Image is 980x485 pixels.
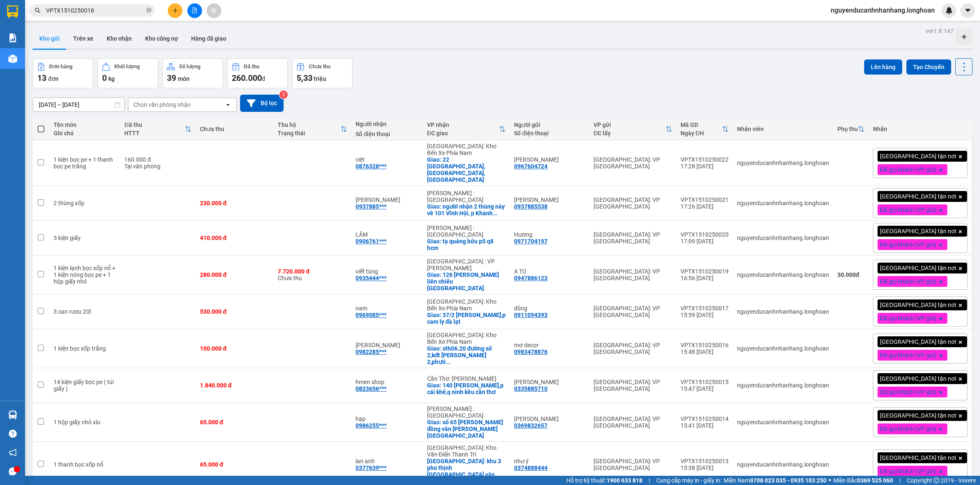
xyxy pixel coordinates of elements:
[46,6,145,15] input: Tìm tên, số ĐT hoặc mã đơn
[427,130,499,137] div: ĐC giao
[33,28,67,49] button: Kho gửi
[514,464,548,471] div: 0374888444
[8,410,17,419] img: warehouse-icon
[880,193,956,200] span: [GEOGRAPHIC_DATA] tận nơi
[829,479,831,482] span: ⚪️
[737,345,829,352] div: nguyenducanhnhanhang.longhoan
[292,58,353,88] button: Chưa thu5,33 triệu
[737,419,829,426] div: nguyenducanhnhanhang.longhoan
[681,156,729,163] div: VPTX1510250022
[356,305,418,312] div: nam
[356,231,418,238] div: LÂM
[427,375,506,382] div: Cần Thơ: [PERSON_NAME]
[681,415,729,422] div: VPTX1510250014
[681,385,729,392] div: 15:47 [DATE]
[880,152,956,160] span: [GEOGRAPHIC_DATA] tận nơi
[681,121,722,128] div: Mã GD
[833,118,869,140] th: Toggle SortBy
[681,348,729,355] div: 15:48 [DATE]
[278,268,347,275] div: 7.720.000 đ
[737,200,829,206] div: nguyenducanhnhanhang.longhoan
[514,231,585,238] div: Hương
[681,203,729,210] div: 17:26 [DATE]
[880,454,956,462] span: [GEOGRAPHIC_DATA] tận nơi
[49,64,72,70] div: Đơn hàng
[594,379,672,392] div: [GEOGRAPHIC_DATA]: VP [GEOGRAPHIC_DATA]
[427,312,506,325] div: Giao: 37/2 lê thánh tôn,p cam ly đà lạt
[880,412,956,419] span: [GEOGRAPHIC_DATA] tận nơi
[594,415,672,429] div: [GEOGRAPHIC_DATA]: VP [GEOGRAPHIC_DATA]
[146,8,151,13] span: close-circle
[514,163,548,170] div: 0967604724
[594,130,665,137] div: ĐC lấy
[309,64,330,70] div: Chưa thu
[35,8,41,13] span: search
[278,130,340,137] div: Trạng thái
[54,345,116,352] div: 1 kiện bọc xốp trắng
[54,130,116,137] div: Ghi chú
[200,235,269,241] div: 410.000 đ
[356,458,418,464] div: lan anh
[8,34,17,42] img: solution-icon
[514,305,585,312] div: dũng
[133,101,191,109] div: Chọn văn phòng nhận
[262,75,265,82] span: đ
[54,461,116,468] div: 1 thanh bọc xốp nổ
[514,385,548,392] div: 0335885710
[192,8,197,13] span: file-add
[837,271,860,278] strong: 30.000 đ
[356,131,418,137] div: Số điện thoại
[899,476,901,485] span: |
[356,379,418,385] div: hmen shop
[427,345,506,365] div: Giao: sth06.20 đướng số 2,kđt lê hồng phong 2,phước hải ,nha trang
[514,156,585,163] div: hoàng tuấn anh
[200,461,269,468] div: 65.000 đ
[274,118,351,140] th: Toggle SortBy
[880,166,937,173] span: Đã gọi khách (VP gửi)
[514,415,585,422] div: trần quỳnh
[837,126,858,132] div: Phụ thu
[681,238,729,245] div: 17:09 [DATE]
[880,241,937,248] span: Đã gọi khách (VP gửi)
[207,3,221,18] button: aim
[514,348,548,355] div: 0983478876
[824,5,942,15] span: nguyenducanhnhanhang.longhoan
[514,203,548,210] div: 0937885538
[737,126,829,132] div: Nhân viên
[514,312,548,318] div: 0911094393
[124,121,185,128] div: Đã thu
[880,425,937,433] span: Đã gọi khách (VP gửi)
[200,200,269,206] div: 230.000 đ
[427,190,506,203] div: [PERSON_NAME] : [GEOGRAPHIC_DATA]
[873,126,967,132] div: Nhãn
[297,73,312,83] span: 5,33
[54,200,116,206] div: 2 thùng xốp
[9,430,17,438] span: question-circle
[676,118,733,140] th: Toggle SortBy
[7,5,18,18] img: logo-vxr
[960,3,975,18] button: caret-down
[956,28,972,45] div: Tạo kho hàng mới
[589,118,676,140] th: Toggle SortBy
[54,235,116,241] div: 3 kiện giấy
[880,301,956,309] span: [GEOGRAPHIC_DATA] tận nơi
[737,271,829,278] div: nguyenducanhnhanhang.longhoan
[681,231,729,238] div: VPTX1510250020
[200,271,269,278] div: 280.000 đ
[423,118,510,140] th: Toggle SortBy
[427,419,506,439] div: Giao: số 65 nguyễn hữu tiến đồng văn duy tiên hà nam
[9,449,17,457] span: notification
[54,308,116,315] div: 3 can rượu 20l
[514,379,585,385] div: minh lê
[427,258,506,271] div: [GEOGRAPHIC_DATA] : VP [PERSON_NAME]
[681,422,729,429] div: 15:41 [DATE]
[172,8,178,13] span: plus
[97,58,158,88] button: Khối lượng0kg
[108,75,115,82] span: kg
[48,75,59,82] span: đơn
[67,28,100,49] button: Trên xe
[162,58,223,88] button: Số lượng39món
[356,342,418,348] div: Hương Nguyễn
[200,382,269,389] div: 1.840.000 đ
[649,476,650,485] span: |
